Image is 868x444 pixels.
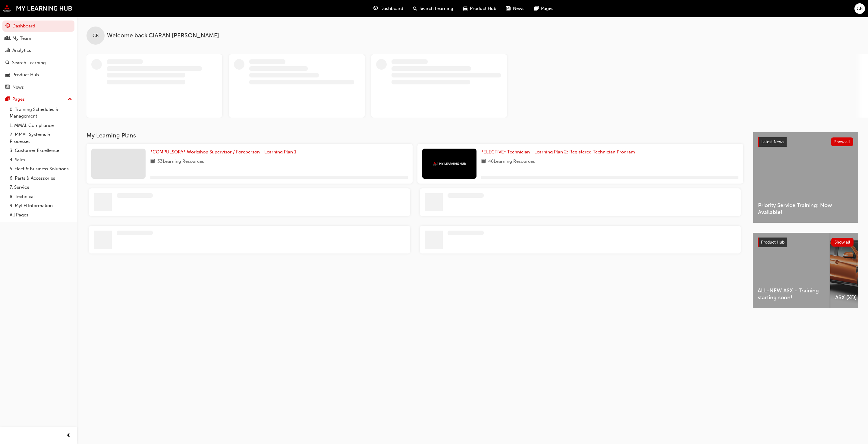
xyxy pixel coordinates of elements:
div: Product Hub [12,71,39,78]
span: book-icon [150,158,155,165]
a: Dashboard [2,20,74,32]
img: mmal [433,162,466,166]
a: car-iconProduct Hub [458,2,501,15]
button: Pages [2,94,74,105]
a: 6. Parts & Accessories [7,174,74,183]
span: Latest News [761,139,784,144]
span: pages-icon [5,97,10,102]
span: car-icon [463,5,467,12]
a: 3. Customer Excellence [7,146,74,155]
a: Product Hub [2,69,74,80]
a: Latest NewsShow all [758,137,853,147]
a: 2. MMAL Systems & Processes [7,130,74,146]
div: Analytics [12,47,31,54]
a: ALL-NEW ASX - Training starting soon! [753,233,830,308]
div: Pages [12,96,25,103]
span: guage-icon [373,5,378,12]
span: prev-icon [66,432,71,439]
a: All Pages [7,210,74,220]
span: Dashboard [380,5,403,12]
a: search-iconSearch Learning [408,2,458,15]
span: search-icon [413,5,417,12]
a: 1. MMAL Compliance [7,121,74,130]
a: pages-iconPages [529,2,558,15]
span: Pages [541,5,553,12]
a: Analytics [2,45,74,56]
a: My Team [2,33,74,44]
div: Search Learning [12,59,46,66]
span: Product Hub [470,5,496,12]
span: 33 Learning Resources [157,158,204,165]
span: CB [857,5,863,12]
a: 7. Service [7,183,74,192]
span: book-icon [481,158,486,165]
button: CB [854,3,865,14]
span: News [513,5,524,12]
a: Product HubShow all [758,238,854,247]
a: 9. MyLH Information [7,201,74,210]
a: Search Learning [2,57,74,68]
a: guage-iconDashboard [369,2,408,15]
h3: My Learning Plans [86,132,743,139]
span: up-icon [68,96,72,103]
span: news-icon [506,5,511,12]
a: news-iconNews [501,2,529,15]
span: *COMPULSORY* Workshop Supervisor / Foreperson - Learning Plan 1 [150,149,296,155]
span: ALL-NEW ASX - Training starting soon! [758,287,825,301]
a: Latest NewsShow allPriority Service Training: Now Available! [753,132,858,223]
a: 4. Sales [7,155,74,165]
div: My Team [12,35,31,42]
a: 0. Training Schedules & Management [7,105,74,121]
span: guage-icon [5,24,10,29]
div: News [12,84,24,91]
a: *ELECTIVE* Technician - Learning Plan 2: Registered Technician Program [481,149,637,156]
span: search-icon [5,60,10,66]
img: mmal [3,5,72,12]
span: Product Hub [761,240,785,245]
span: news-icon [5,85,10,90]
span: people-icon [5,36,10,41]
button: DashboardMy TeamAnalyticsSearch LearningProduct HubNews [2,19,74,94]
span: *ELECTIVE* Technician - Learning Plan 2: Registered Technician Program [481,149,635,155]
span: Search Learning [420,5,453,12]
button: Show all [831,137,854,146]
span: Priority Service Training: Now Available! [758,202,853,216]
span: Welcome back , CIARAN [PERSON_NAME] [107,32,219,39]
span: CB [93,32,99,39]
span: chart-icon [5,48,10,53]
a: 8. Technical [7,192,74,201]
span: pages-icon [534,5,539,12]
a: News [2,82,74,93]
button: Show all [831,238,854,247]
a: 5. Fleet & Business Solutions [7,164,74,174]
span: car-icon [5,72,10,78]
a: *COMPULSORY* Workshop Supervisor / Foreperson - Learning Plan 1 [150,149,299,156]
span: 46 Learning Resources [488,158,535,165]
